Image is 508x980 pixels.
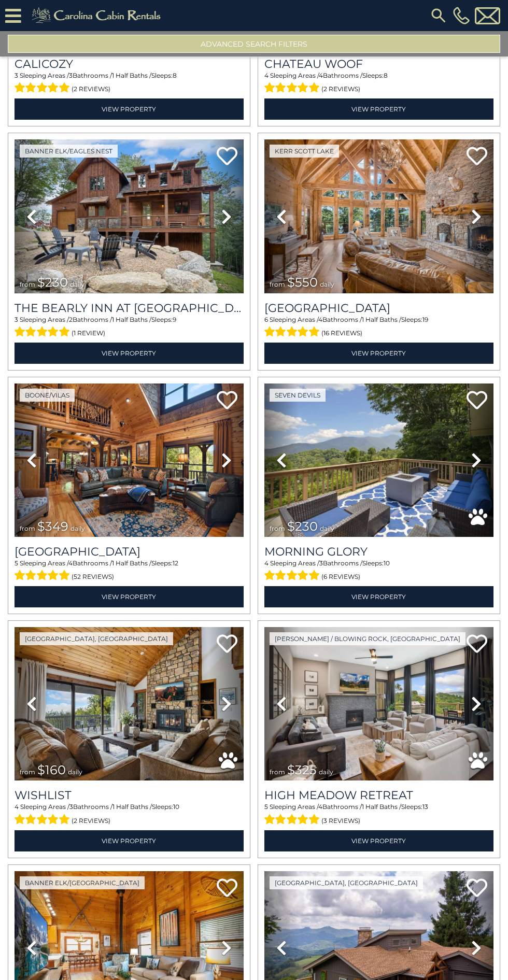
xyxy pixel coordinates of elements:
a: [GEOGRAPHIC_DATA], [GEOGRAPHIC_DATA] [270,876,423,889]
span: (2 reviews) [72,814,111,828]
div: Sleeping Areas / Bathrooms / Sleeps: [264,71,493,96]
div: Sleeping Areas / Bathrooms / Sleeps: [264,315,493,340]
img: thumbnail_163281249.jpeg [15,384,244,537]
span: 5 [264,803,268,811]
span: 1 Half Baths / [112,316,151,323]
span: 9 [173,316,176,323]
a: Seven Devils [270,389,326,402]
span: (6 reviews) [322,570,361,584]
img: thumbnail_164745638.jpeg [264,627,493,780]
span: (3 reviews) [322,814,361,828]
img: thumbnail_167078144.jpeg [15,139,244,293]
span: 4 [68,559,73,567]
span: $325 [287,762,317,777]
span: from [20,768,35,776]
a: View Property [15,586,244,607]
span: daily [320,524,334,532]
a: [GEOGRAPHIC_DATA] [15,545,244,559]
a: Add to favorites [217,877,237,900]
a: Boone/Vilas [20,389,75,402]
span: from [20,524,35,532]
a: View Property [264,830,493,851]
span: daily [68,768,82,776]
a: Kerr Scott Lake [270,145,339,158]
img: thumbnail_164767145.jpeg [264,384,493,537]
a: Banner Elk/[GEOGRAPHIC_DATA] [20,876,145,889]
span: 13 [422,803,428,811]
span: 6 [264,316,268,323]
span: daily [320,280,334,288]
a: Banner Elk/Eagles Nest [20,145,118,158]
span: 4 [264,559,269,567]
span: daily [319,768,333,776]
div: Sleeping Areas / Bathrooms / Sleeps: [15,802,244,827]
span: (52 reviews) [72,570,115,584]
h3: Diamond Creek Lodge [15,545,244,559]
span: $160 [37,762,66,777]
span: 1 Half Baths / [112,72,151,79]
a: [PHONE_NUMBER] [450,7,472,24]
a: Add to favorites [467,146,487,168]
span: 12 [173,559,178,567]
span: 4 [319,72,323,79]
span: daily [70,524,85,532]
a: High Meadow Retreat [264,788,493,802]
a: View Property [264,98,493,120]
a: Add to favorites [467,390,487,412]
span: 10 [384,559,390,567]
h3: Lake Haven Lodge [264,301,493,315]
a: View Property [264,586,493,607]
span: from [20,280,35,288]
span: (2 reviews) [72,82,111,96]
a: Add to favorites [217,146,237,168]
span: 3 [15,316,18,323]
span: 4 [318,316,322,323]
span: 1 Half Baths / [112,803,152,811]
a: Morning Glory [264,545,493,559]
a: Add to favorites [467,633,487,656]
img: search-regular.svg [429,6,448,25]
span: from [270,768,285,776]
div: Sleeping Areas / Bathrooms / Sleeps: [15,559,244,584]
span: 19 [422,316,428,323]
span: $230 [287,519,318,534]
a: [PERSON_NAME] / Blowing Rock, [GEOGRAPHIC_DATA] [270,632,465,645]
span: 8 [173,72,177,79]
span: 3 [69,803,73,811]
a: [GEOGRAPHIC_DATA] [264,301,493,315]
span: (2 reviews) [322,82,361,96]
img: thumbnail_167104241.jpeg [15,627,244,780]
a: View Property [15,98,244,120]
div: Sleeping Areas / Bathrooms / Sleeps: [15,71,244,96]
span: daily [70,280,84,288]
div: Sleeping Areas / Bathrooms / Sleeps: [15,315,244,340]
span: 3 [319,559,323,567]
a: View Property [15,830,244,851]
span: 1 Half Baths / [362,803,401,811]
img: Khaki-logo.png [26,5,170,26]
a: Calicozy [15,57,244,71]
h3: The Bearly Inn at Eagles Nest [15,301,244,315]
span: 1 Half Baths / [362,316,401,323]
span: 3 [15,72,18,79]
span: $230 [37,275,68,290]
a: Add to favorites [217,390,237,412]
a: Chateau Woof [264,57,493,71]
span: $550 [287,275,318,290]
span: from [270,524,285,532]
span: 4 [264,72,269,79]
span: 4 [15,803,19,811]
span: 5 [15,559,18,567]
a: Wishlist [15,788,244,802]
button: Advanced Search Filters [8,35,500,53]
span: 3 [69,72,73,79]
a: Add to favorites [467,877,487,900]
a: The Bearly Inn at [GEOGRAPHIC_DATA] [15,301,244,315]
img: thumbnail_163277924.jpeg [264,139,493,293]
a: Add to favorites [217,633,237,656]
div: Sleeping Areas / Bathrooms / Sleeps: [264,559,493,584]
